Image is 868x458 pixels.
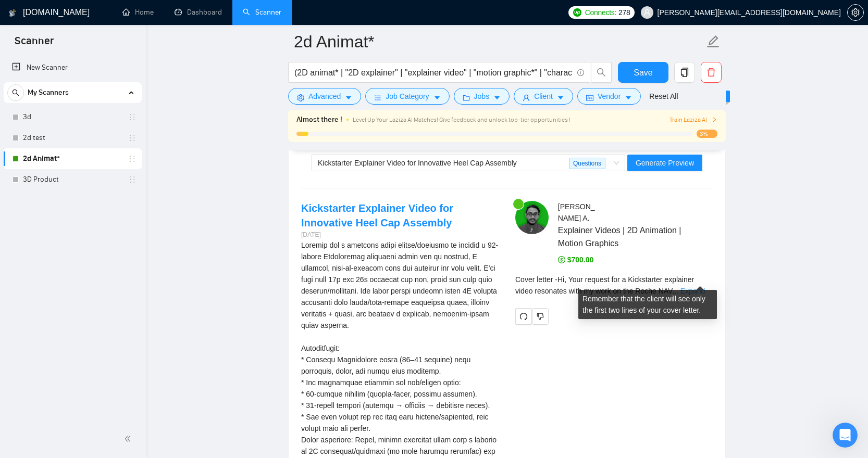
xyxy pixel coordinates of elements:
[124,434,134,444] span: double-left
[4,57,142,78] li: New Scanner
[7,84,24,101] button: search
[50,155,60,165] img: Profile image for Nazar
[374,94,381,101] span: bars
[128,155,137,163] span: holder
[353,116,571,123] span: Level Up Your Laziza AI Matches! Give feedback and unlock top-tier opportunities !
[23,107,122,128] a: 3d
[9,5,16,21] img: logo
[577,69,584,76] span: info-circle
[64,156,84,163] b: Nazar
[66,341,75,349] button: Start recording
[701,62,722,83] button: delete
[8,123,25,139] img: Profile image for AI Assistant from GigRadar 📡
[365,88,449,105] button: barsJob Categorycaret-down
[301,230,499,240] div: [DATE]
[627,155,702,171] button: Generate Preview
[6,33,62,55] span: Scanner
[585,7,616,18] span: Connects:
[558,224,682,250] span: Explainer Videos | 2D Animation | Motion Graphics
[17,183,163,203] div: Hello! I’m Nazar, and I’ll gladly support you with your request 😊
[179,337,195,353] button: Send a message…
[23,169,122,190] a: 3D Product
[386,91,429,102] span: Job Category
[515,274,713,297] div: Remember that the client will see only the first two lines of your cover letter.
[706,35,720,48] span: edit
[514,88,573,105] button: userClientcaret-down
[833,423,858,448] iframe: To enrich screen reader interactions, please activate Accessibility in Grammarly extension settings
[243,8,281,17] a: searchScanner
[128,175,137,184] span: holder
[12,57,133,78] a: New Scanner
[72,128,170,136] span: More in the Help Center
[8,177,171,230] div: Hello! I’m Nazar, and I’ll gladly support you with your request 😊Please allow me a couple of minu...
[649,91,678,102] a: Reset All
[558,256,565,263] span: dollar
[636,157,694,169] span: Generate Preview
[23,148,122,169] a: 2d Animat*
[7,4,27,24] button: go back
[515,308,532,325] button: redo
[558,202,595,222] span: [PERSON_NAME] A .
[9,319,200,337] textarea: Message…
[675,68,695,77] span: copy
[515,201,549,234] img: c1T3nZxrUd1RkhS4DLUca4rnqwClX7qOa_r4YbNVYlNJ3iNw0-Sefa7yicZVM3w7-m
[308,91,341,102] span: Advanced
[318,159,517,167] span: Kickstarter Explainer Video for Innovative Heel Cap Assembly
[618,62,668,83] button: Save
[573,8,581,17] img: upwork-logo.png
[175,8,222,17] a: dashboardDashboard
[294,66,573,79] input: Search Freelance Jobs...
[591,62,612,83] button: search
[534,91,553,102] span: Client
[183,4,202,23] div: Close
[128,134,137,142] span: holder
[516,312,531,321] span: redo
[8,153,200,177] div: Nazar says…
[43,8,169,60] strong: Error message: "An internal error occurred on Upwork. Please try submitting this proposal manuall...
[51,13,125,23] p: Active in the last 15m
[848,8,863,17] span: setting
[32,70,200,119] div: Why are all the opportunities shown on the dashboard not converting to proposals?
[711,117,717,123] span: right
[847,8,864,17] a: setting
[28,82,69,103] span: My Scanners
[4,82,142,190] li: My Scanners
[557,94,564,101] span: caret-down
[17,203,163,224] div: Please allow me a couple of minutes to check everything in detail 🖥️🔍
[64,155,158,164] div: joined the conversation
[586,94,593,101] span: idcard
[577,88,641,105] button: idcardVendorcaret-down
[8,249,171,358] div: Apologies for the trouble you’re facing. At the moment, we’re experiencing some issues with BM lo...
[598,91,621,102] span: Vendor
[51,5,75,13] h1: Nazar
[163,4,183,24] button: Home
[474,91,490,102] span: Jobs
[569,158,605,169] span: Questions
[523,94,530,101] span: user
[578,290,717,319] div: Remember that the client will see only the first two lines of your cover letter.
[122,8,154,17] a: homeHome
[634,66,652,79] span: Save
[30,6,46,22] img: Profile image for Nazar
[643,9,651,16] span: user
[515,275,694,295] span: Cover letter - Hi, Your request for a Kickstarter explainer video resonates with my work on the R...
[625,94,632,101] span: caret-down
[17,255,163,326] div: Apologies for the trouble you’re facing. At the moment, we’re experiencing some issues with BM lo...
[532,308,549,325] button: dislike
[847,4,864,21] button: setting
[669,115,717,125] button: Train Laziza AI
[454,88,510,105] button: folderJobscaret-down
[558,256,594,264] span: $700.00
[591,68,611,77] span: search
[618,7,630,18] span: 278
[288,88,361,105] button: settingAdvancedcaret-down
[16,341,24,349] button: Emoji picker
[345,94,352,101] span: caret-down
[537,312,544,321] span: dislike
[33,341,41,349] button: Gif picker
[8,177,200,231] div: Nazar says…
[8,240,200,240] div: New messages divider
[43,79,164,109] strong: Why are all the opportunities shown on the dashboard not converting to proposals?
[301,202,453,228] a: Kickstarter Explainer Video for Innovative Heel Cap Assembly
